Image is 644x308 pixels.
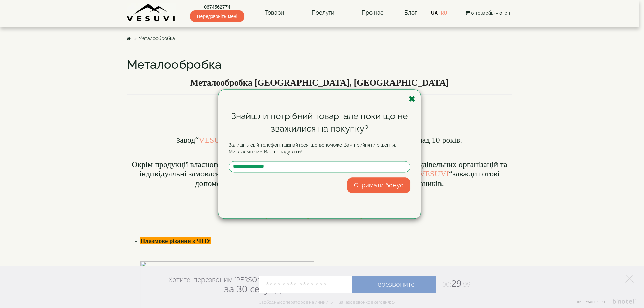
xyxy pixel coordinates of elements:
[347,177,410,193] button: Отримати бонус
[461,280,471,289] span: :99
[577,300,608,304] span: Виртуальная АТС
[229,142,410,155] p: Залишіть свій телефон, і дізнайтеся, що допоможе Вам прийняти рішення. Ми знаємо чим Вас порадувати!
[169,275,285,294] div: Хотите, перезвоним [PERSON_NAME]
[229,110,410,135] div: Знайшли потрібний товар, але поки що не зважилися на покупку?
[573,299,636,308] a: Виртуальная АТС
[352,276,436,293] a: Перезвоните
[442,280,451,289] span: 00:
[224,282,285,295] span: за 30 секунд?
[436,277,471,289] span: 29
[259,299,397,305] div: Свободных операторов на линии: 5 Заказов звонков сегодня: 5+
